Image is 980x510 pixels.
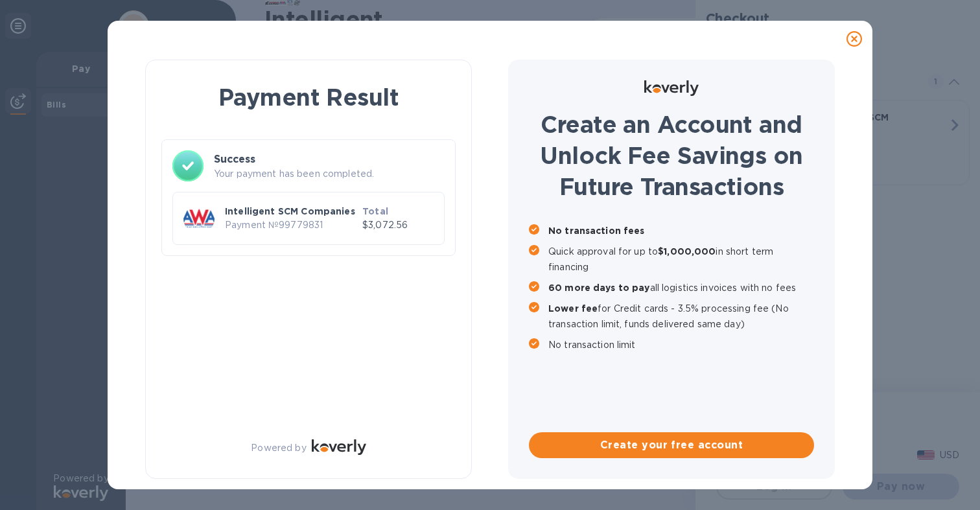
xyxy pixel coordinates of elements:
b: 60 more days to pay [548,283,650,293]
img: Logo [312,439,366,455]
p: $3,072.56 [362,218,434,232]
p: Quick approval for up to in short term financing [548,244,814,275]
p: Your payment has been completed. [214,167,445,181]
p: Powered by [251,441,306,455]
p: No transaction limit [548,337,814,353]
b: No transaction fees [548,226,645,236]
b: Total [362,206,388,216]
p: for Credit cards - 3.5% processing fee (No transaction limit, funds delivered same day) [548,301,814,332]
p: all logistics invoices with no fees [548,280,814,296]
h1: Payment Result [167,81,450,113]
span: Create your free account [539,437,804,453]
h1: Create an Account and Unlock Fee Savings on Future Transactions [529,109,814,202]
h3: Success [214,152,445,167]
b: $1,000,000 [658,246,716,257]
p: Intelligent SCM Companies [225,205,357,218]
b: Lower fee [548,303,598,314]
img: Logo [644,80,699,96]
button: Create your free account [529,432,814,458]
p: Payment № 99779831 [225,218,357,232]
